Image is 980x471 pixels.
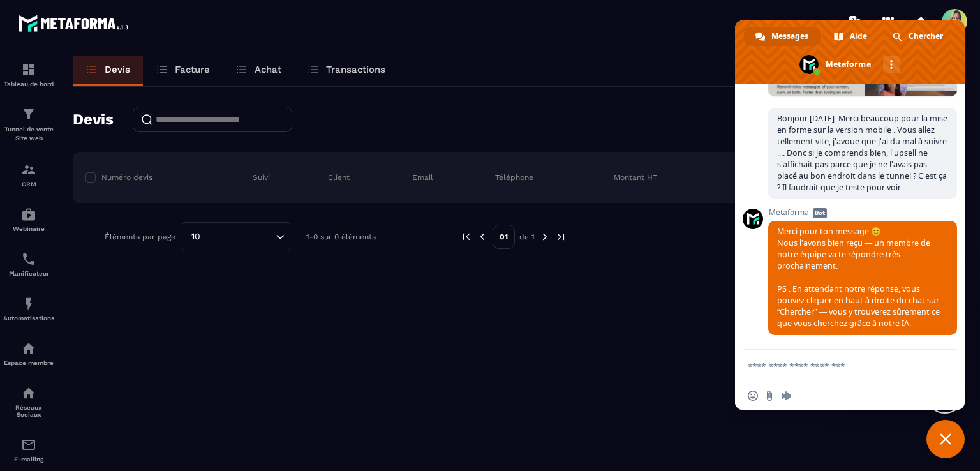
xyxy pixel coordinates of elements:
img: prev [461,231,472,243]
img: social-network [21,385,36,401]
a: Facture [143,56,223,86]
span: Messages [771,27,808,46]
p: 01 [493,225,515,249]
span: Aide [850,27,867,46]
p: Webinaire [3,225,54,232]
img: formation [21,107,36,122]
img: scheduler [21,251,36,267]
p: Achat [255,64,281,75]
img: next [539,231,551,243]
p: Email [412,172,433,183]
p: Client [328,172,350,183]
img: prev [477,231,488,243]
a: automationsautomationsEspace membre [3,331,54,376]
p: E-mailing [3,456,54,463]
textarea: Entrez votre message... [748,361,924,372]
div: Autres canaux [883,56,900,73]
span: Message audio [781,391,791,401]
p: Facture [175,64,210,75]
img: automations [21,341,36,356]
p: de 1 [519,232,535,242]
span: Insérer un emoji [748,391,758,401]
p: Réseaux Sociaux [3,404,54,418]
a: formationformationTableau de bord [3,52,54,97]
span: Chercher [909,27,943,46]
div: Aide [822,27,880,46]
span: Bot [813,208,827,218]
img: formation [21,162,36,177]
span: 10 [187,230,205,244]
a: automationsautomationsWebinaire [3,197,54,242]
a: formationformationCRM [3,153,54,197]
h2: Devis [73,107,114,132]
span: Metaforma [768,208,957,217]
div: Search for option [182,222,290,251]
p: Espace membre [3,359,54,366]
p: Suivi [253,172,270,183]
div: Chercher [881,27,956,46]
img: email [21,437,36,452]
span: Merci pour ton message 😊 Nous l’avons bien reçu — un membre de notre équipe va te répondre très p... [777,226,940,329]
p: Tableau de bord [3,80,54,87]
p: Devis [105,64,130,75]
span: Bonjour [DATE]. Merci beaucoup pour la mise en forme sur la version mobile . Vous allez tellement... [777,113,947,193]
p: Planificateur [3,270,54,277]
a: Devis [73,56,143,86]
p: Automatisations [3,315,54,322]
input: Search for option [205,230,272,244]
p: Tunnel de vente Site web [3,125,54,143]
p: CRM [3,181,54,188]
img: next [555,231,567,243]
div: Fermer le chat [926,420,965,458]
a: automationsautomationsAutomatisations [3,287,54,331]
a: formationformationTunnel de vente Site web [3,97,54,153]
p: Transactions [326,64,385,75]
p: Montant HT [614,172,657,183]
img: logo [18,11,133,35]
p: Téléphone [495,172,533,183]
a: schedulerschedulerPlanificateur [3,242,54,287]
p: Numéro devis [101,172,152,183]
p: Éléments par page [105,232,175,241]
img: automations [21,207,36,222]
span: Envoyer un fichier [764,391,775,401]
a: social-networksocial-networkRéseaux Sociaux [3,376,54,428]
div: Messages [744,27,821,46]
img: formation [21,62,36,77]
img: automations [21,296,36,311]
p: 1-0 sur 0 éléments [306,232,376,241]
